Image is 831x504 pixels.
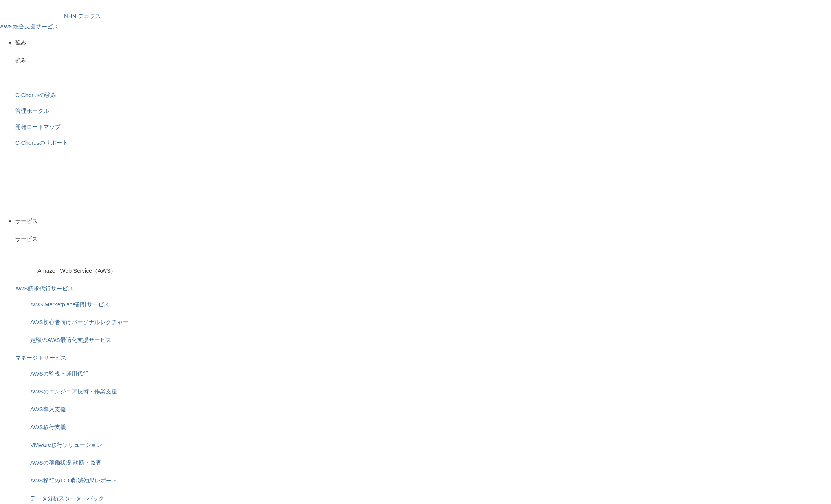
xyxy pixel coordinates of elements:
a: AWS初心者向けパーソナルレクチャー [30,319,128,325]
p: サービス [15,234,831,244]
a: AWSのエンジニア技術・作業支援 [30,388,117,395]
p: サービス [15,216,831,226]
a: 開発ロードマップ [15,123,61,130]
a: 資料を請求する [297,172,419,191]
a: C-Chorusのサポート [15,139,68,146]
a: C-Chorusの強み [15,92,56,98]
p: 強み [15,37,831,47]
a: AWS Marketplace割引サービス [30,301,109,307]
a: データ分析スターターパック [30,495,104,501]
a: AWSの稼働状況 診断・監査 [30,459,102,466]
a: AWS移行のTCO削減効果レポート [30,477,117,484]
a: AWS移行支援 [30,424,66,430]
p: 強み [15,55,831,65]
span: Amazon Web Service（AWS） [37,267,116,274]
a: 管理ポータル [15,108,49,114]
a: AWS導入支援 [30,406,66,412]
a: VMware移行ソリューション [30,442,102,448]
a: AWS請求代行サービス [15,285,73,292]
img: Amazon Web Service（AWS） [15,251,36,273]
a: 定額のAWS最適化支援サービス [30,337,111,343]
a: AWSの監視・運用代行 [30,370,89,377]
a: マネージドサービス [15,354,66,361]
a: まずは相談する [427,172,549,191]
